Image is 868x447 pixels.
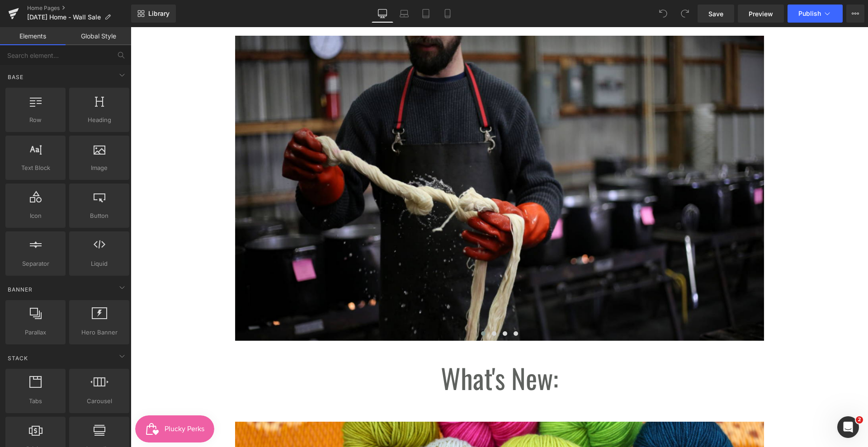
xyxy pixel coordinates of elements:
[8,211,63,221] span: Icon
[72,396,127,406] span: Carousel
[72,115,127,125] span: Heading
[8,259,63,268] span: Separator
[738,5,784,23] a: Preview
[654,5,672,23] button: Undo
[27,14,101,21] span: [DATE] Home - Wall Sale
[131,5,176,23] a: New Library
[8,163,63,173] span: Text Block
[5,388,84,415] iframe: Button to open loyalty program pop-up
[310,330,428,371] span: What's New:
[8,115,63,125] span: Row
[749,9,773,19] span: Preview
[415,5,437,23] a: Tablet
[798,10,821,17] span: Publish
[837,416,859,438] iframe: Intercom live chat
[788,5,843,23] button: Publish
[72,163,127,173] span: Image
[437,5,458,23] a: Mobile
[72,328,127,337] span: Hero Banner
[7,73,24,81] span: Base
[8,328,63,337] span: Parallax
[372,5,393,23] a: Desktop
[72,211,127,221] span: Button
[148,9,170,18] span: Library
[676,5,694,23] button: Redo
[66,27,131,45] a: Global Style
[7,354,29,362] span: Stack
[846,5,864,23] button: More
[7,285,33,294] span: Banner
[708,9,723,19] span: Save
[8,396,63,406] span: Tabs
[27,5,131,12] a: Home Pages
[393,5,415,23] a: Laptop
[856,416,863,423] span: 2
[72,259,127,268] span: Liquid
